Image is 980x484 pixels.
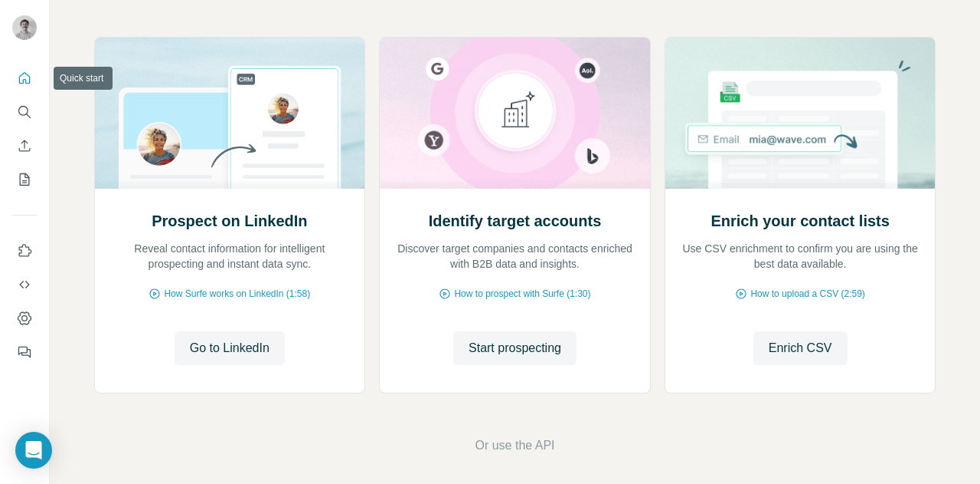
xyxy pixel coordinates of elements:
img: Enrich your contact lists [665,38,936,189]
button: Or use the API [475,436,554,455]
h2: Identify target accounts [429,210,602,232]
span: How to prospect with Surfe (1:30) [454,287,590,301]
button: Use Surfe on LinkedIn [12,237,37,265]
button: Feedback [12,338,37,366]
button: Use Surfe API [12,271,37,298]
p: Use CSV enrichment to confirm you are using the best data available. [681,241,920,272]
div: Open Intercom Messenger [15,432,52,469]
button: Start prospecting [453,331,577,365]
span: How to upload a CSV (2:59) [750,287,864,301]
button: My lists [12,166,37,193]
img: Identify target accounts [379,38,651,189]
p: Reveal contact information for intelligent prospecting and instant data sync. [110,241,350,272]
span: Start prospecting [469,339,561,357]
span: Enrich CSV [769,339,832,357]
button: Enrich CSV [12,132,37,160]
h2: Prospect on LinkedIn [152,210,307,232]
p: Discover target companies and contacts enriched with B2B data and insights. [395,241,635,272]
button: Dashboard [12,305,37,332]
span: Go to LinkedIn [190,339,269,357]
button: Search [12,98,37,126]
h2: Enrich your contact lists [710,210,889,232]
span: How Surfe works on LinkedIn (1:58) [164,287,310,301]
img: Avatar [12,15,37,40]
button: Quick start [12,64,37,92]
img: Prospect on LinkedIn [94,38,366,189]
button: Enrich CSV [753,331,848,365]
button: Go to LinkedIn [175,331,285,365]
